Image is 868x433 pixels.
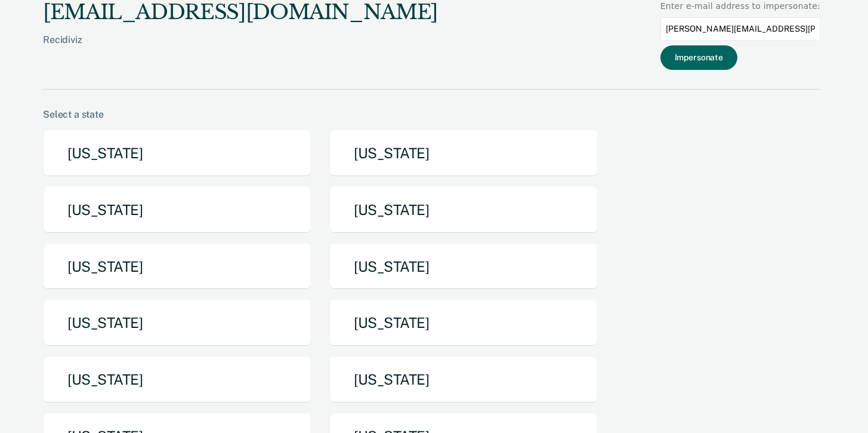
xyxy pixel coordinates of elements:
[329,130,598,177] button: [US_STATE]
[660,17,820,41] input: Enter an email to impersonate...
[660,45,737,70] button: Impersonate
[43,299,311,346] button: [US_STATE]
[43,186,311,234] button: [US_STATE]
[43,356,311,403] button: [US_STATE]
[329,299,598,346] button: [US_STATE]
[329,243,598,290] button: [US_STATE]
[329,356,598,403] button: [US_STATE]
[43,243,311,290] button: [US_STATE]
[43,34,438,65] div: Recidiviz
[43,130,311,177] button: [US_STATE]
[329,186,598,234] button: [US_STATE]
[43,109,820,120] div: Select a state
